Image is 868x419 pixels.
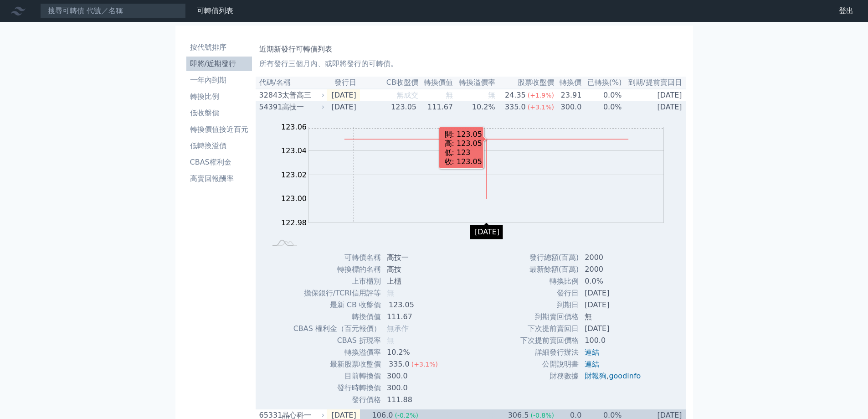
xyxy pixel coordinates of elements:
span: (+3.1%) [411,361,438,368]
td: 無 [579,311,648,323]
td: [DATE] [622,101,686,113]
td: 0.0% [582,89,622,101]
td: 111.67 [419,101,453,113]
td: 0.0% [579,275,648,287]
td: 發行價格 [293,394,381,406]
span: 無 [446,91,453,99]
tspan: 123.06 [281,123,307,131]
a: 高賣回報酬率 [186,171,252,186]
td: 到期賣回價格 [520,311,579,323]
input: 搜尋可轉債 代號／名稱 [40,3,186,19]
th: 轉換溢價率 [453,77,496,89]
li: 高賣回報酬率 [186,173,252,184]
div: 335.0 [387,359,411,370]
td: 上櫃 [381,275,445,287]
td: [DATE] [579,299,648,311]
p: 所有發行三個月內、或即將發行的可轉債。 [259,58,682,69]
td: 發行時轉換價 [293,382,381,394]
li: 按代號排序 [186,42,252,53]
div: 123.05 [389,102,418,113]
a: 轉換價值接近百元 [186,122,252,137]
span: 無 [387,336,394,345]
li: 低收盤價 [186,108,252,119]
td: 轉換價值 [293,311,381,323]
span: 無承作 [387,324,409,333]
span: (+3.1%) [528,103,554,111]
td: 下次提前賣回日 [520,323,579,335]
td: 可轉債名稱 [293,252,381,264]
td: CBAS 折現率 [293,335,381,347]
td: , [579,370,648,382]
tspan: 123.00 [281,194,307,203]
td: [DATE] [622,89,686,101]
td: 轉換溢價率 [293,347,381,358]
iframe: Chat Widget [822,375,868,419]
th: 發行日 [327,77,360,89]
span: 無 [387,289,394,297]
a: 連結 [585,360,599,368]
div: 54391 [259,102,280,113]
td: [DATE] [327,101,360,113]
g: Series [344,139,628,199]
span: (-0.8%) [530,412,554,419]
a: 連結 [585,348,599,357]
a: 低收盤價 [186,106,252,120]
td: 公開說明書 [520,358,579,370]
span: 無 [488,91,495,99]
td: 最新股票收盤價 [293,358,381,370]
td: 發行總額(百萬) [520,252,579,264]
th: 股票收盤價 [496,77,555,89]
a: 可轉債列表 [197,6,233,15]
td: 目前轉換價 [293,370,381,382]
a: 財報狗 [585,372,606,380]
td: 財務數據 [520,370,579,382]
tspan: [DATE] [475,228,499,236]
li: 轉換價值接近百元 [186,124,252,135]
td: 發行日 [520,287,579,299]
td: [DATE] [579,323,648,335]
td: 最新餘額(百萬) [520,264,579,275]
h1: 近期新發行可轉債列表 [259,44,682,55]
a: goodinfo [609,372,641,380]
div: 太普高三 [282,90,323,101]
td: 到期日 [520,299,579,311]
td: [DATE] [327,89,360,101]
span: (+1.9%) [528,92,554,99]
td: 下次提前賣回價格 [520,335,579,347]
td: 擔保銀行/TCRI信用評等 [293,287,381,299]
td: 10.2% [453,101,496,113]
td: CBAS 權利金（百元報價） [293,323,381,335]
a: 按代號排序 [186,40,252,55]
td: 最新 CB 收盤價 [293,299,381,311]
td: 2000 [579,252,648,264]
td: 0.0% [582,101,622,113]
td: 300.0 [555,101,582,113]
a: 轉換比例 [186,89,252,104]
td: 詳細發行辦法 [520,347,579,358]
th: 到期/提前賣回日 [622,77,686,89]
a: 低轉換溢價 [186,139,252,153]
td: 111.88 [381,394,445,406]
tspan: 123.04 [281,146,307,155]
td: 300.0 [381,370,445,382]
tspan: 123.02 [281,171,307,179]
th: 代碼/名稱 [256,77,327,89]
div: 高技一 [282,102,323,113]
th: 轉換價值 [419,77,453,89]
th: 轉換價 [555,77,582,89]
div: 聊天小工具 [822,375,868,419]
tspan: 122.98 [281,218,307,227]
g: Chart [277,123,678,236]
div: 32843 [259,90,280,101]
td: 111.67 [381,311,445,323]
a: 一年內到期 [186,73,252,88]
td: 轉換比例 [520,275,579,287]
td: [DATE] [579,287,648,299]
th: 已轉換(%) [582,77,622,89]
li: 轉換比例 [186,91,252,102]
td: 高技 [381,264,445,275]
th: CB收盤價 [360,77,419,89]
div: 335.0 [503,102,528,113]
span: 無成交 [396,91,418,99]
a: 登出 [832,4,861,18]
